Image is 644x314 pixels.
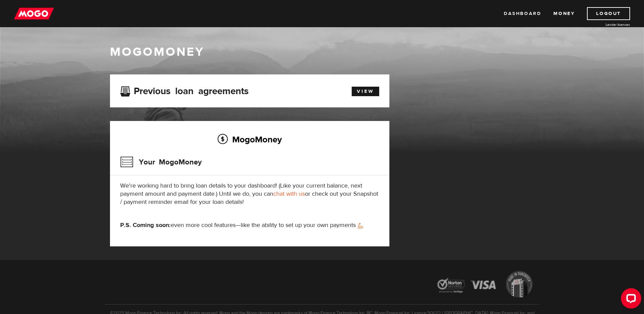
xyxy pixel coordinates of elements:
[110,45,534,59] h1: MogoMoney
[120,182,379,206] p: We're working hard to bring loan details to your dashboard! (Like your current balance, next paym...
[553,7,575,20] a: Money
[120,221,171,229] strong: P.S. Coming soon:
[120,132,379,146] h2: MogoMoney
[273,190,305,198] a: chat with us
[504,7,541,20] a: Dashboard
[120,153,202,171] h3: Your MogoMoney
[120,86,249,94] h3: Previous loan agreements
[579,22,630,27] a: Lender licences
[352,87,379,96] a: View
[431,266,539,304] img: legal-icons-92a2ffecb4d32d839781d1b4e4802d7b.png
[358,223,363,229] img: strong arm emoji
[120,221,379,229] p: even more cool features—like the ability to set up your own payments
[587,7,630,20] a: Logout
[14,7,54,20] img: mogo_logo-11ee424be714fa7cbb0f0f49df9e16ec.png
[615,285,644,314] iframe: LiveChat chat widget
